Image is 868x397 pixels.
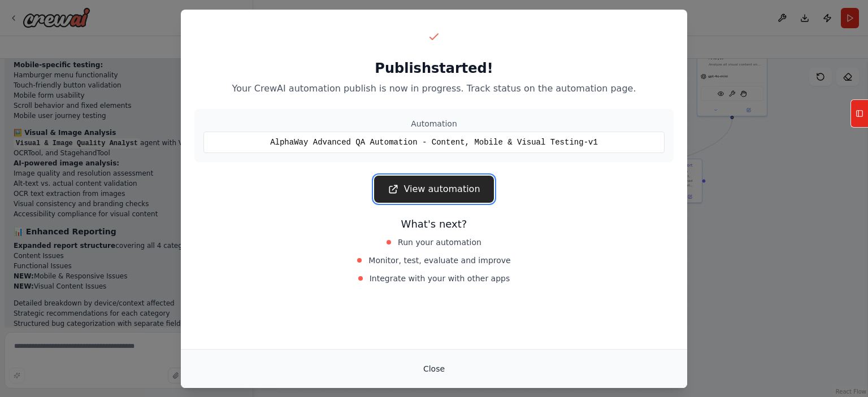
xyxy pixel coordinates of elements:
a: View automation [374,176,493,203]
h3: What's next? [194,216,674,232]
div: Automation [203,118,665,129]
span: Integrate with your with other apps [370,273,510,284]
p: Your CrewAI automation publish is now in progress. Track status on the automation page. [194,82,674,95]
div: AlphaWay Advanced QA Automation - Content, Mobile & Visual Testing-v1 [203,132,665,153]
h2: Publish started! [194,59,674,77]
button: Close [414,359,454,379]
span: Run your automation [398,237,481,248]
span: Monitor, test, evaluate and improve [368,255,510,266]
